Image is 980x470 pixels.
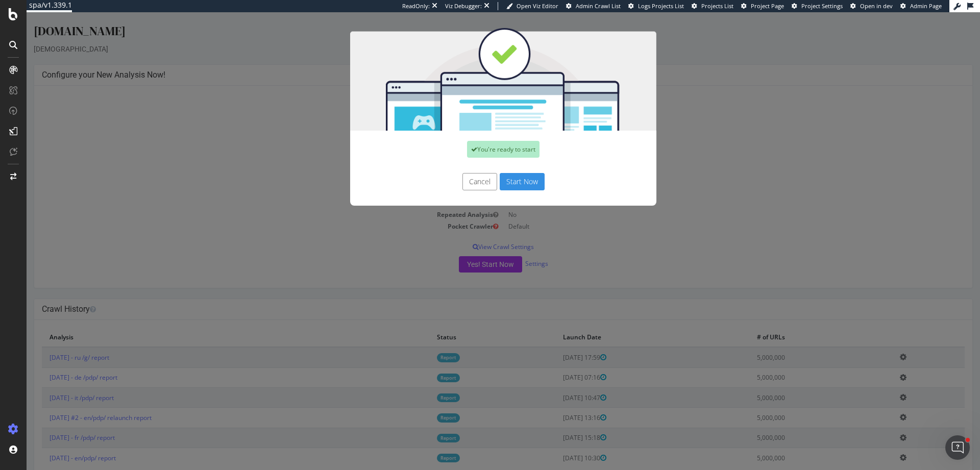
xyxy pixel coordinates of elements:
span: Logs Projects List [638,2,684,10]
span: Admin Page [910,2,942,10]
a: Projects List [692,2,733,10]
button: Start Now [473,161,518,178]
span: Project Settings [801,2,843,10]
span: Project Page [751,2,784,10]
div: Viz Debugger: [445,2,482,10]
iframe: To enrich screen reader interactions, please activate Accessibility in Grammarly extension settings [27,12,980,470]
a: Open Viz Editor [506,2,558,10]
a: Project Page [741,2,784,10]
a: Admin Page [900,2,942,10]
a: Logs Projects List [628,2,684,10]
div: You're ready to start [440,129,513,145]
iframe: Intercom live chat [945,435,970,460]
span: Projects List [701,2,733,10]
a: Open in dev [850,2,893,10]
span: Open Viz Editor [517,2,558,10]
img: You're all set! [324,15,630,118]
a: Project Settings [792,2,843,10]
span: Open in dev [860,2,893,10]
div: ReadOnly: [402,2,430,10]
span: Admin Crawl List [576,2,621,10]
a: Admin Crawl List [566,2,621,10]
button: Cancel [436,161,471,178]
